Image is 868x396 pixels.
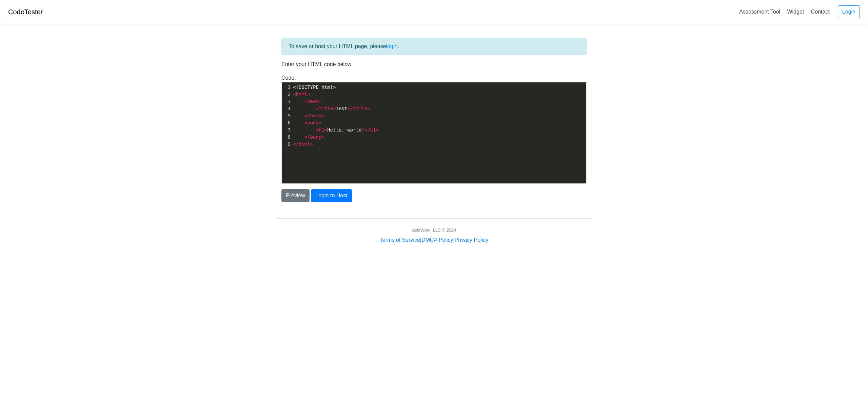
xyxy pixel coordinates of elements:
[304,99,307,104] span: <
[310,113,322,118] span: head
[293,84,336,90] span: <!DOCTYPE html>
[307,92,310,97] span: >
[347,106,353,111] span: </
[304,113,310,118] span: </
[319,99,321,104] span: >
[353,106,367,111] span: title
[784,6,807,17] a: Widget
[370,127,376,133] span: h1
[319,120,321,125] span: >
[310,141,313,147] span: >
[319,106,333,111] span: title
[386,43,398,49] a: login
[307,99,319,104] span: head
[282,119,292,126] div: 6
[736,6,783,17] a: Assessment Tool
[380,236,488,244] div: | |
[316,127,318,133] span: <
[421,237,453,243] a: DMCA Policy
[8,8,43,16] a: CodeTester
[293,106,370,111] span: Test
[281,60,587,68] p: Enter your HTML code below
[282,112,292,119] div: 5
[316,106,318,111] span: <
[299,141,310,147] span: html
[412,227,456,233] div: AcidWorx, LLC © 2024
[311,189,352,202] button: Login to Host
[293,141,299,147] span: </
[321,134,324,140] span: >
[838,5,860,18] a: Login
[333,106,336,111] span: >
[808,6,832,17] a: Contact
[293,127,379,133] span: Hello, world!
[282,126,292,134] div: 7
[282,84,292,91] div: 1
[307,120,319,125] span: body
[276,74,592,184] div: Code:
[376,127,378,133] span: >
[282,141,292,148] div: 9
[455,237,489,243] a: Privacy Policy
[321,113,324,118] span: >
[296,92,307,97] span: html
[310,134,322,140] span: body
[380,237,420,243] a: Terms of Service
[324,127,327,133] span: >
[281,189,310,202] button: Preview
[304,120,307,125] span: <
[282,134,292,141] div: 8
[293,92,296,97] span: <
[281,38,587,55] div: To save or host your HTML page, please .
[282,105,292,112] div: 4
[304,134,310,140] span: </
[364,127,370,133] span: </
[319,127,324,133] span: h1
[282,98,292,105] div: 3
[282,91,292,98] div: 2
[367,106,370,111] span: >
